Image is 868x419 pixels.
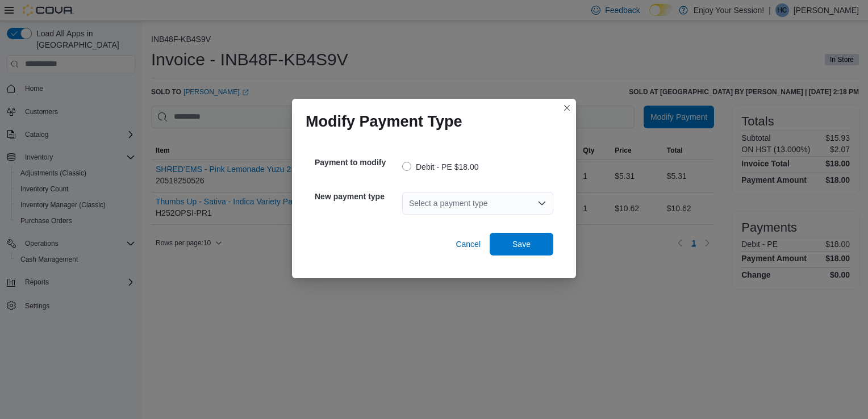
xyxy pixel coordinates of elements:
span: Cancel [456,238,481,250]
button: Open list of options [537,199,546,208]
h5: Payment to modify [315,151,400,174]
label: Debit - PE $18.00 [402,160,479,174]
button: Cancel [451,233,485,255]
h5: New payment type [315,185,400,208]
h1: Modify Payment Type [306,112,462,131]
span: Save [512,238,531,250]
button: Closes this modal window [560,101,574,115]
input: Accessible screen reader label [409,196,410,210]
button: Save [490,233,553,255]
